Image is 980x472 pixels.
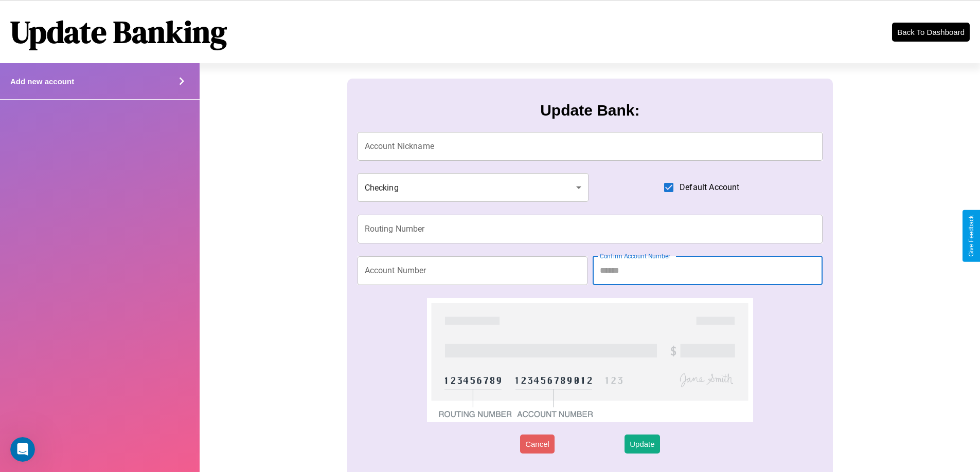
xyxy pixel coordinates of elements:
[358,173,589,202] div: Checking
[10,77,74,86] h4: Add new account
[625,435,660,454] button: Update
[10,11,227,53] h1: Update Banking
[892,23,970,42] button: Back To Dashboard
[600,252,670,260] label: Confirm Account Number
[520,435,555,454] button: Cancel
[10,437,35,462] iframe: Intercom live chat
[968,215,975,257] div: Give Feedback
[427,298,753,422] img: check
[680,181,739,194] span: Default Account
[540,102,639,119] h3: Update Bank:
